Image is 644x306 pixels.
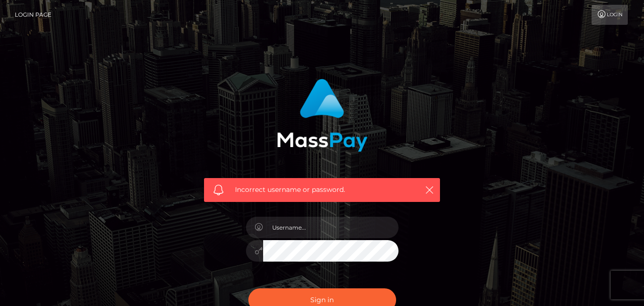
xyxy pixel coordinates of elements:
[592,5,628,25] a: Login
[263,217,399,238] input: Username...
[277,79,368,152] img: MassPay Login
[15,5,51,25] a: Login Page
[235,185,409,195] span: Incorrect username or password.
